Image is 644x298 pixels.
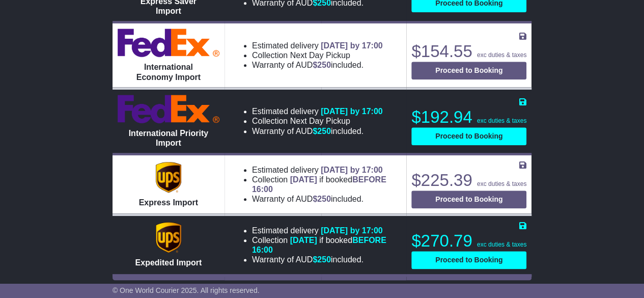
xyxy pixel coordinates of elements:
[317,127,331,136] span: 250
[252,185,273,194] span: 16:00
[139,198,198,207] span: Express Import
[252,255,399,264] li: Warranty of AUD included.
[252,126,383,136] li: Warranty of AUD included.
[290,51,350,60] span: Next Day Pickup
[252,235,399,255] li: Collection
[135,258,202,267] span: Expedited Import
[252,50,383,60] li: Collection
[156,222,181,253] img: UPS (new): Expedited Import
[313,61,331,69] span: $
[252,165,399,175] li: Estimated delivery
[156,162,181,193] img: UPS (new): Express Import
[477,180,526,187] span: exc duties & taxes
[252,226,399,235] li: Estimated delivery
[321,41,383,50] span: [DATE] by 17:00
[252,60,383,70] li: Warranty of AUD included.
[136,63,201,81] span: International Economy Import
[477,51,526,59] span: exc duties & taxes
[252,41,383,50] li: Estimated delivery
[313,195,331,203] span: $
[252,175,386,194] span: if booked
[252,106,383,116] li: Estimated delivery
[352,236,386,245] span: BEFORE
[129,129,208,147] span: International Priority Import
[352,175,386,184] span: BEFORE
[118,95,219,123] img: FedEx Express: International Priority Import
[317,61,331,69] span: 250
[113,286,260,294] span: © One World Courier 2025. All rights reserved.
[411,251,526,269] button: Proceed to Booking
[321,226,383,235] span: [DATE] by 17:00
[252,236,386,254] span: if booked
[252,246,273,254] span: 16:00
[118,29,219,57] img: FedEx Express: International Economy Import
[411,107,526,127] p: $192.94
[411,62,526,79] button: Proceed to Booking
[477,117,526,124] span: exc duties & taxes
[477,241,526,248] span: exc duties & taxes
[411,191,526,208] button: Proceed to Booking
[290,236,317,245] span: [DATE]
[411,231,526,251] p: $270.79
[411,170,526,191] p: $225.39
[290,117,350,125] span: Next Day Pickup
[313,127,331,136] span: $
[290,175,317,184] span: [DATE]
[313,255,331,264] span: $
[411,41,526,62] p: $154.55
[252,116,383,126] li: Collection
[321,166,383,174] span: [DATE] by 17:00
[321,107,383,116] span: [DATE] by 17:00
[252,194,399,204] li: Warranty of AUD included.
[411,127,526,145] button: Proceed to Booking
[317,195,331,203] span: 250
[317,255,331,264] span: 250
[252,175,399,194] li: Collection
